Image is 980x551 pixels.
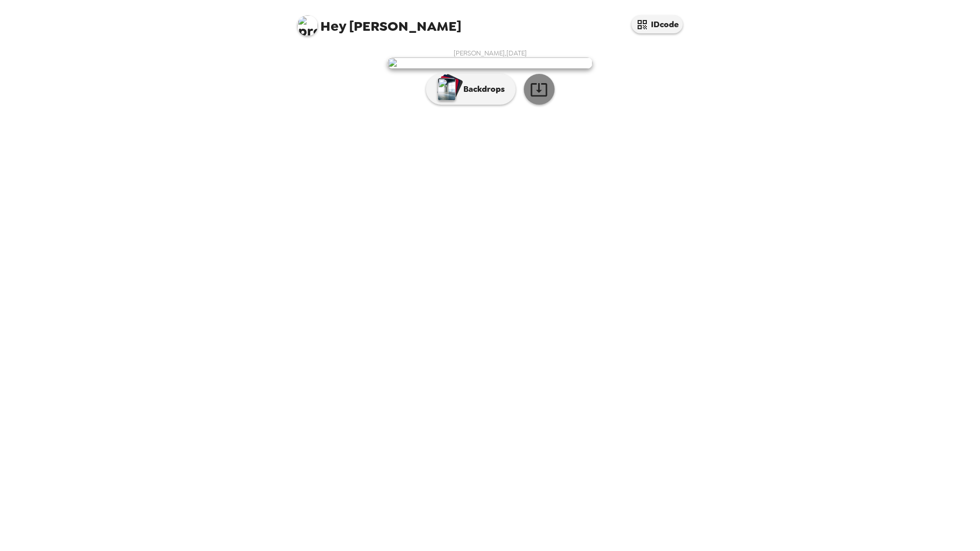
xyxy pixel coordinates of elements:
[320,17,346,35] span: Hey
[297,15,318,36] img: profile pic
[426,74,516,105] button: Backdrops
[458,83,505,95] p: Backdrops
[454,49,527,57] span: [PERSON_NAME] , [DATE]
[631,15,683,33] button: IDcode
[297,10,461,33] span: [PERSON_NAME]
[387,57,593,69] img: user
